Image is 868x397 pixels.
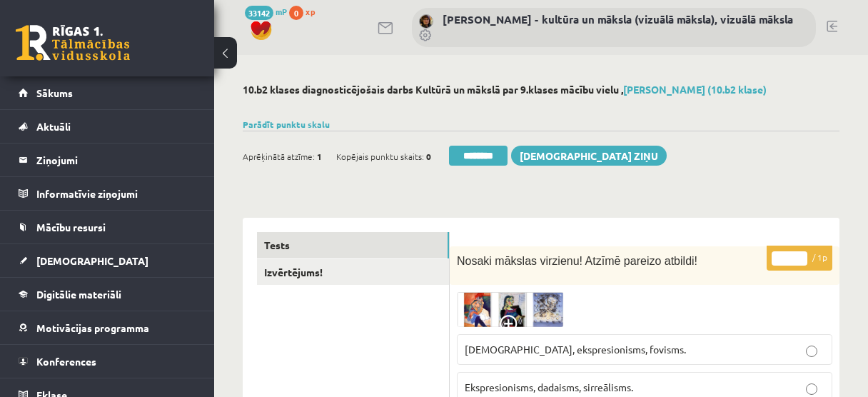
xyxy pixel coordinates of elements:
a: Konferences [19,345,196,378]
a: Mācību resursi [19,211,196,243]
img: Ilze Kolka - kultūra un māksla (vizuālā māksla), vizuālā māksla [419,14,433,29]
span: xp [306,6,315,17]
a: Sākums [19,76,196,109]
a: Tests [257,232,449,258]
a: Informatīvie ziņojumi [19,177,196,210]
a: 33142 mP [245,6,287,17]
span: 0 [289,6,303,20]
a: Motivācijas programma [19,311,196,344]
span: 1 [317,146,322,167]
a: Izvērtējums! [257,259,449,286]
a: [DEMOGRAPHIC_DATA] ziņu [511,146,667,166]
h2: 10.b2 klases diagnosticējošais darbs Kultūrā un mākslā par 9.klases mācību vielu , [243,84,839,96]
span: Digitālie materiāli [36,288,121,301]
span: Kopējais punktu skaits: [336,146,424,167]
span: Motivācijas programma [36,321,149,334]
img: Ekr%C4%81nuz%C5%86%C4%93mums_2024-07-21_133040.png [457,292,564,327]
input: [DEMOGRAPHIC_DATA], ekspresionisms, fovisms. [806,346,817,357]
span: 33142 [245,6,273,20]
a: [DEMOGRAPHIC_DATA] [19,244,196,277]
span: 0 [426,146,431,167]
span: mP [276,6,287,17]
legend: Ziņojumi [36,144,196,176]
span: Aktuāli [36,120,71,133]
span: [DEMOGRAPHIC_DATA] [36,254,148,267]
a: [PERSON_NAME] (10.b2 klase) [623,83,767,96]
input: Ekspresionisms, dadaisms, sirreālisms. [806,383,817,395]
a: Rīgas 1. Tālmācības vidusskola [16,25,130,61]
a: Parādīt punktu skalu [243,119,330,130]
p: / 1p [767,246,832,271]
a: Digitālie materiāli [19,278,196,311]
span: Aprēķinātā atzīme: [243,146,315,167]
a: [PERSON_NAME] - kultūra un māksla (vizuālā māksla), vizuālā māksla [443,12,793,26]
span: Ekspresionisms, dadaisms, sirreālisms. [465,381,633,393]
a: 0 xp [289,6,322,17]
span: Mācību resursi [36,221,106,233]
span: Konferences [36,355,96,368]
span: Nosaki mākslas virzienu! Atzīmē pareizo atbildi! [457,255,697,267]
legend: Informatīvie ziņojumi [36,177,196,210]
a: Aktuāli [19,110,196,143]
a: Ziņojumi [19,144,196,176]
span: Sākums [36,86,73,99]
span: [DEMOGRAPHIC_DATA], ekspresionisms, fovisms. [465,343,686,356]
